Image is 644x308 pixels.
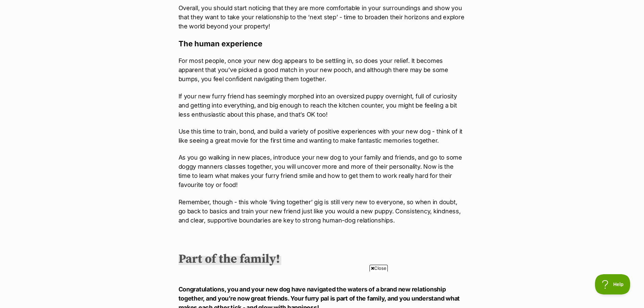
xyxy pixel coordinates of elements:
[178,92,466,119] p: If your new furry friend has seemingly morphed into an oversized puppy overnight, full of curiosi...
[369,265,388,271] span: Close
[595,274,630,294] iframe: Help Scout Beacon - Open
[178,252,281,267] h2: Part of the family!
[178,3,466,31] p: Overall, you should start noticing that they are more comfortable in your surroundings and show y...
[158,274,486,305] iframe: Advertisement
[178,197,466,234] p: Remember, though - this whole ‘living together’ gig is still very new to everyone, so when in dou...
[178,127,466,145] p: Use this time to train, bond, and build a variety of positive experiences with your new dog - thi...
[178,39,466,48] h3: The human experience
[178,153,466,189] p: As you go walking in new places, introduce your new dog to your family and friends, and go to som...
[178,56,466,84] p: For most people, once your new dog appears to be settling in, so does your relief. It becomes app...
